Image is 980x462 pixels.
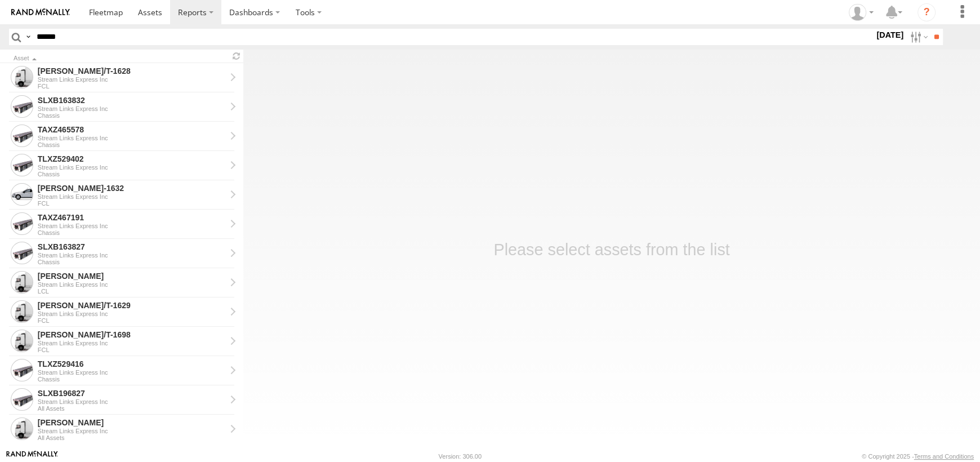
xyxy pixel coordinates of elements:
[38,223,226,229] div: Stream Links Express Inc
[38,259,226,265] div: Chassis
[38,376,226,383] div: Chassis
[6,451,58,462] a: Visit our Website
[38,346,226,353] div: FCL
[11,8,70,16] img: rand-logo.svg
[38,193,226,200] div: Stream Links Express Inc
[38,135,226,141] div: Stream Links Express Inc
[38,288,226,295] div: LCL
[38,95,226,105] div: SLXB163832 - View Asset History
[38,112,226,119] div: Chassis
[38,183,226,193] div: FRANKLIN T-1632 - View Asset History
[14,56,225,61] div: Click to Sort
[38,310,226,317] div: Stream Links Express Inc
[38,317,226,324] div: FCL
[38,125,226,135] div: TAXZ465578 - View Asset History
[38,154,226,164] div: TLXZ529402 - View Asset History
[38,300,226,310] div: ARMANDO/T-1629 - View Asset History
[38,212,226,223] div: TAXZ467191 - View Asset History
[38,340,226,346] div: Stream Links Express Inc
[38,105,226,112] div: Stream Links Express Inc
[38,242,226,252] div: SLXB163827 - View Asset History
[38,330,226,340] div: BRUCE/T-1698 - View Asset History
[38,76,226,83] div: Stream Links Express Inc
[38,417,226,428] div: CARLOS - View Asset History
[38,200,226,207] div: FCL
[38,66,226,76] div: JUSTIN/T-1628 - View Asset History
[862,453,974,460] div: © Copyright 2025 -
[38,83,226,90] div: FCL
[38,405,226,412] div: All Assets
[38,359,226,369] div: TLXZ529416 - View Asset History
[38,388,226,398] div: SLXB196827 - View Asset History
[38,398,226,405] div: Stream Links Express Inc
[38,252,226,259] div: Stream Links Express Inc
[38,428,226,434] div: Stream Links Express Inc
[914,453,974,460] a: Terms and Conditions
[230,51,243,61] span: Refresh
[845,4,877,21] div: Cynthia Wong
[38,229,226,236] div: Chassis
[874,29,906,41] label: [DATE]
[38,141,226,148] div: Chassis
[38,171,226,177] div: Chassis
[38,434,226,441] div: All Assets
[917,3,936,21] i: ?
[38,164,226,171] div: Stream Links Express Inc
[439,453,482,460] div: Version: 306.00
[906,29,930,45] label: Search Filter Options
[38,271,226,281] div: KENNY - View Asset History
[38,369,226,376] div: Stream Links Express Inc
[38,281,226,288] div: Stream Links Express Inc
[24,29,33,45] label: Search Query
